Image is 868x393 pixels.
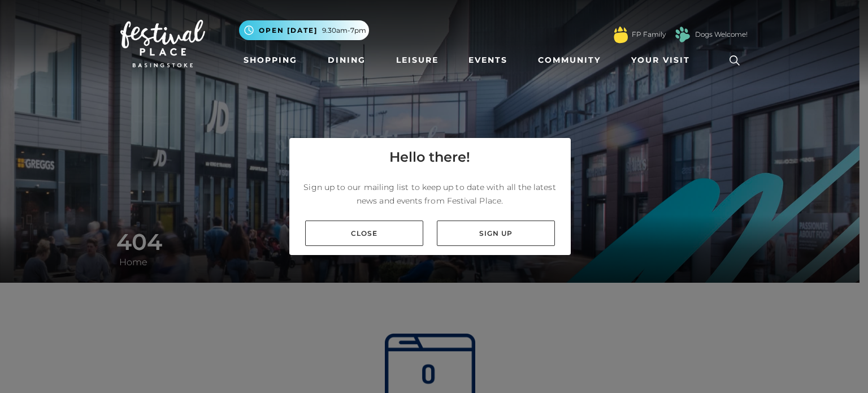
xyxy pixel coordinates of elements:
[239,20,369,40] button: Open [DATE] 9.30am-7pm
[239,50,302,71] a: Shopping
[632,29,666,40] a: FP Family
[323,50,370,71] a: Dining
[631,54,690,66] span: Your Visit
[627,50,700,71] a: Your Visit
[298,180,562,208] p: Sign up to our mailing list to keep up to date with all the latest news and events from Festival ...
[389,147,470,167] h4: Hello there!
[533,50,605,71] a: Community
[305,221,423,246] a: Close
[322,25,366,36] span: 9.30am-7pm
[437,221,555,246] a: Sign up
[392,50,443,71] a: Leisure
[259,25,318,36] span: Open [DATE]
[464,50,512,71] a: Events
[120,20,205,67] img: Festival Place Logo
[695,29,748,40] a: Dogs Welcome!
